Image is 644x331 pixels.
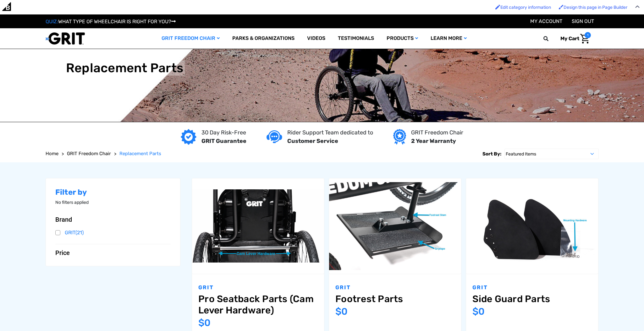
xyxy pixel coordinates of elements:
a: Pro Seatback Parts (Cam Lever Hardware),$0.00 [192,178,324,274]
a: GRIT(21) [55,228,171,237]
span: QUIZ: [46,19,58,24]
a: Account [530,18,562,24]
span: Price [55,249,70,257]
a: Side Guard Parts,$0.00 [472,293,592,305]
span: $0 [472,306,485,317]
img: Close Admin Bar [635,5,640,8]
span: $0 [335,306,348,317]
a: Sign out [572,18,594,24]
p: GRIT [335,284,455,292]
p: Rider Support Team dedicated to [287,128,373,137]
span: (21) [75,230,84,236]
img: Enabled brush for page builder edit. [559,4,564,9]
a: Replacement Parts [119,150,161,157]
img: Pro Seatback Parts (Cam Lever Hardware) [192,189,324,263]
span: Design this page in Page Builder [564,5,627,10]
a: GRIT Freedom Chair [67,150,111,157]
input: Search [546,32,556,45]
span: 1 [585,32,591,38]
p: GRIT [472,284,592,292]
img: Enabled brush for category edit [495,4,500,9]
a: Products [380,28,424,49]
a: GRIT Freedom Chair [155,28,226,49]
a: Learn More [424,28,473,49]
p: 30 Day Risk-Free [201,128,246,137]
a: QUIZ:WHAT TYPE OF WHEELCHAIR IS RIGHT FOR YOU? [46,19,176,24]
img: Footrest Parts [329,182,461,270]
img: GRIT Guarantee [181,129,196,145]
a: Cart with 1 items [556,32,591,45]
img: Cart [580,34,589,44]
span: Brand [55,216,72,223]
span: Replacement Parts [119,151,161,156]
p: No filters applied [55,199,171,206]
a: Enabled brush for page builder edit. Design this page in Page Builder [555,2,630,13]
label: Sort By: [482,149,501,159]
p: GRIT Freedom Chair [411,128,463,137]
strong: 2 Year Warranty [411,138,456,144]
a: Videos [301,28,332,49]
a: Side Guard Parts,$0.00 [466,178,598,274]
a: Testimonials [332,28,380,49]
span: $0 [198,317,211,328]
a: Parks & Organizations [226,28,301,49]
strong: GRIT Guarantee [201,138,246,144]
a: Home [46,150,58,157]
p: GRIT [198,284,318,292]
img: Side Guard Parts [466,182,598,270]
span: Home [46,151,58,156]
img: Year warranty [393,129,406,145]
span: Edit category information [500,5,551,10]
h1: Replacement Parts [66,61,183,76]
strong: Customer Service [287,138,338,144]
h2: Filter by [55,188,171,197]
button: Price [55,249,171,257]
button: Brand [55,216,171,223]
span: GRIT Freedom Chair [67,151,111,156]
a: Pro Seatback Parts (Cam Lever Hardware),$0.00 [198,293,318,316]
a: Footrest Parts,$0.00 [329,178,461,274]
img: Customer service [267,130,282,143]
a: Footrest Parts,$0.00 [335,293,455,305]
span: My Cart [560,35,579,41]
img: GRIT All-Terrain Wheelchair and Mobility Equipment [46,32,85,45]
a: Enabled brush for category edit Edit category information [492,2,554,13]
